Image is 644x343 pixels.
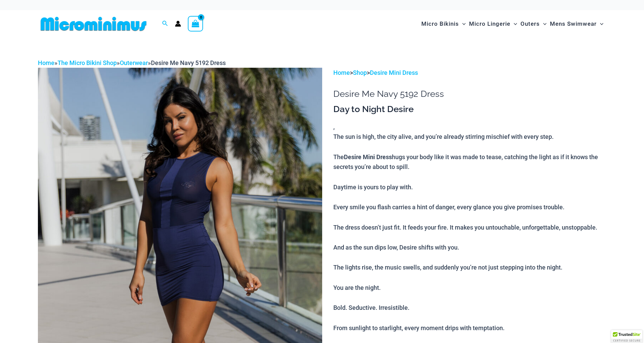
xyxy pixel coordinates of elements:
[38,59,226,66] span: » » »
[333,69,350,76] a: Home
[344,153,392,161] b: Desire Mini Dress
[333,104,606,115] h3: Day to Night Desire
[420,14,467,34] a: Micro BikinisMenu ToggleMenu Toggle
[519,14,548,34] a: OutersMenu ToggleMenu Toggle
[421,15,459,33] span: Micro Bikinis
[58,59,117,66] a: The Micro Bikini Shop
[333,89,606,99] h1: Desire Me Navy 5192 Dress
[38,16,149,31] img: MM SHOP LOGO FLAT
[597,15,603,33] span: Menu Toggle
[333,68,606,78] p: > >
[370,69,418,76] a: Desire Mini Dress
[162,20,168,28] a: Search icon link
[353,69,367,76] a: Shop
[38,59,54,66] a: Home
[611,330,642,343] div: TrustedSite Certified
[510,15,517,33] span: Menu Toggle
[540,15,547,33] span: Menu Toggle
[188,16,203,31] a: View Shopping Cart, empty
[469,15,510,33] span: Micro Lingerie
[459,15,466,33] span: Menu Toggle
[175,21,181,27] a: Account icon link
[419,13,606,35] nav: Site Navigation
[120,59,148,66] a: Outerwear
[467,14,519,34] a: Micro LingerieMenu ToggleMenu Toggle
[151,59,226,66] span: Desire Me Navy 5192 Dress
[520,15,540,33] span: Outers
[548,14,605,34] a: Mens SwimwearMenu ToggleMenu Toggle
[550,15,597,33] span: Mens Swimwear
